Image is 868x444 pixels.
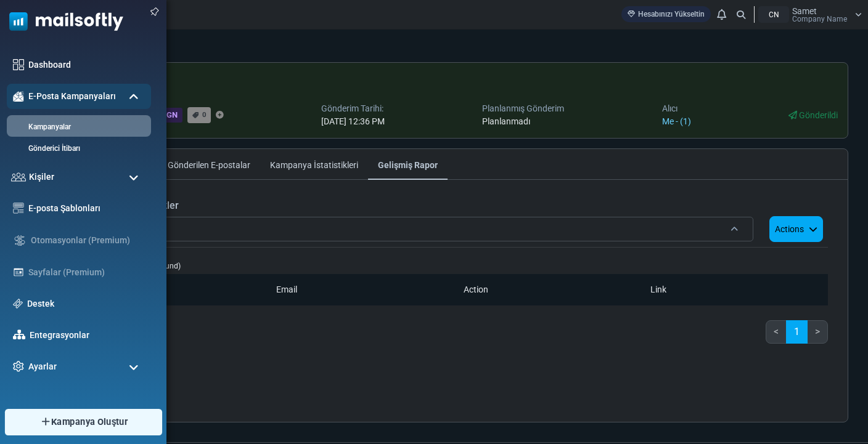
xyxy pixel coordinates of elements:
[368,149,448,180] a: Gelişmiş Rapor
[792,7,817,15] span: Samet
[662,116,691,126] a: Me - (1)
[641,274,828,305] th: Link
[28,360,57,373] span: Ayarlar
[187,107,211,123] a: 0
[621,6,711,22] a: Hesabınızı Yükseltin
[13,233,27,248] img: workflow.svg
[30,329,145,342] a: Entegrasyonlar
[13,299,23,309] img: support-icon.svg
[80,274,267,305] th: Time
[662,102,691,115] div: Alıcı
[202,110,207,119] span: 0
[13,267,24,278] img: landing_pages.svg
[27,297,145,310] a: Destek
[28,202,145,215] a: E-posta Şablonları
[799,110,838,120] span: Gönderildi
[13,361,24,372] img: settings-icon.svg
[321,115,385,128] div: [DATE] 12:36 PM
[758,6,789,23] div: CN
[260,149,368,180] a: Kampanya İstatistikleri
[51,415,128,429] span: Kampanya Oluştur
[7,143,148,154] a: Gönderici İtibarı
[80,200,828,211] h6: Kampanyadaki Linkler
[29,171,54,184] span: Kişiler
[13,203,24,214] img: email-templates-icon.svg
[7,121,148,132] a: Kampanyalar
[13,91,24,102] img: campaigns-icon-active.png
[28,59,145,71] a: Dashboard
[321,102,385,115] div: Gönderim Tarihi:
[769,216,823,242] button: Actions
[792,15,847,23] span: Company Name
[13,59,24,70] img: dashboard-icon.svg
[11,172,26,181] img: contacts-icon.svg
[216,111,224,119] a: Etiket Ekle
[482,116,530,126] span: Planlanmadı
[766,320,828,353] nav: Page
[454,274,641,305] th: Action
[482,102,564,115] div: Planlanmış Gönderim
[28,90,116,103] span: E-Posta Kampanyaları
[786,320,808,344] a: 1
[158,149,260,180] a: Gönderilen E-postalar
[267,274,454,305] th: Email
[758,6,862,23] a: CN Samet Company Name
